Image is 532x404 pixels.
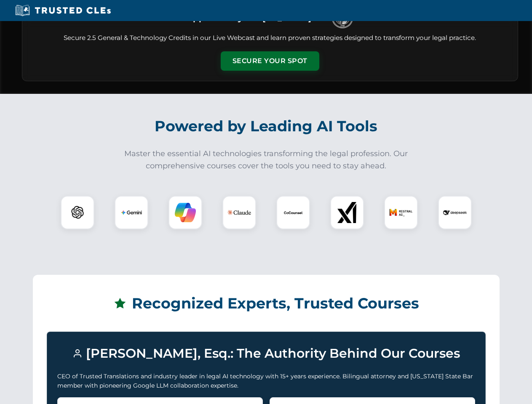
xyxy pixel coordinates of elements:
[57,372,475,391] p: CEO of Trusted Translations and industry leader in legal AI technology with 15+ years experience....
[389,201,413,224] img: Mistral AI Logo
[221,51,319,71] button: Secure Your Spot
[121,202,142,223] img: Gemini Logo
[33,112,500,141] h2: Powered by Leading AI Tools
[47,289,486,318] h2: Recognized Experts, Trusted Courses
[283,202,304,223] img: CoCounsel Logo
[168,196,202,229] div: Copilot
[330,196,364,229] div: xAI
[61,196,94,229] div: ChatGPT
[65,200,90,225] img: ChatGPT Logo
[443,201,467,224] img: DeepSeek Logo
[115,196,148,229] div: Gemini
[276,196,310,229] div: CoCounsel
[57,342,475,365] h3: [PERSON_NAME], Esq.: The Authority Behind Our Courses
[13,4,113,17] img: Trusted CLEs
[227,201,251,224] img: Claude Logo
[337,202,358,223] img: xAI Logo
[222,196,256,229] div: Claude
[32,33,508,43] p: Secure 2.5 General & Technology Credits in our Live Webcast and learn proven strategies designed ...
[119,148,414,172] p: Master the essential AI technologies transforming the legal profession. Our comprehensive courses...
[175,202,196,223] img: Copilot Logo
[438,196,472,229] div: DeepSeek
[384,196,418,229] div: Mistral AI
